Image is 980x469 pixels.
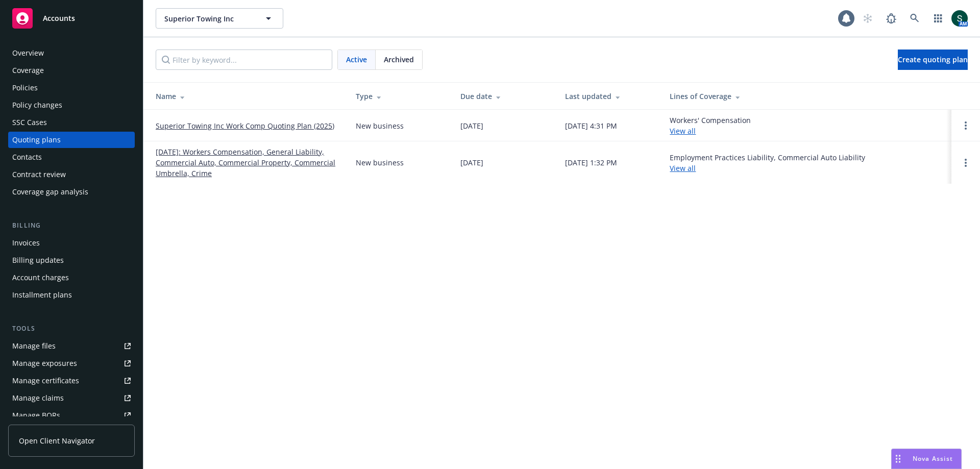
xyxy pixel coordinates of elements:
[12,373,79,389] div: Manage certificates
[960,119,972,132] a: Open options
[8,220,135,231] div: Billing
[8,287,135,303] a: Installment plans
[8,338,135,354] a: Manage files
[12,45,44,61] div: Overview
[164,13,253,24] span: Superior Towing Inc
[904,8,925,29] a: Search
[12,355,77,372] div: Manage exposures
[12,166,66,183] div: Contract review
[8,390,135,406] a: Manage claims
[898,50,968,70] a: Create quoting plan
[892,449,904,468] div: Drag to move
[565,120,617,131] div: [DATE] 4:31 PM
[8,97,135,113] a: Policy changes
[8,252,135,268] a: Billing updates
[19,435,95,446] span: Open Client Navigator
[8,324,135,334] div: Tools
[12,269,69,286] div: Account charges
[12,80,38,96] div: Policies
[960,157,972,169] a: Open options
[460,91,549,102] div: Due date
[356,120,404,131] div: New business
[670,126,696,136] a: View all
[156,8,283,29] button: Superior Towing Inc
[12,97,62,113] div: Policy changes
[12,132,61,148] div: Quoting plans
[8,235,135,251] a: Invoices
[8,355,135,372] a: Manage exposures
[12,390,64,406] div: Manage claims
[356,91,444,102] div: Type
[8,149,135,165] a: Contacts
[8,80,135,96] a: Policies
[12,252,64,268] div: Billing updates
[951,10,968,27] img: photo
[12,338,56,354] div: Manage files
[857,8,878,29] a: Start snowing
[891,449,962,469] button: Nova Assist
[356,157,404,168] div: New business
[156,91,339,102] div: Name
[565,157,617,168] div: [DATE] 1:32 PM
[12,407,60,424] div: Manage BORs
[384,54,414,65] span: Archived
[12,235,40,251] div: Invoices
[8,184,135,200] a: Coverage gap analysis
[928,8,948,29] a: Switch app
[8,373,135,389] a: Manage certificates
[8,4,135,33] a: Accounts
[156,50,332,70] input: Filter by keyword...
[8,45,135,61] a: Overview
[8,407,135,424] a: Manage BORs
[670,163,696,173] a: View all
[12,114,47,131] div: SSC Cases
[8,62,135,79] a: Coverage
[881,8,901,29] a: Report a Bug
[670,152,865,174] div: Employment Practices Liability, Commercial Auto Liability
[346,54,367,65] span: Active
[670,91,943,102] div: Lines of Coverage
[156,146,339,179] a: [DATE]: Workers Compensation, General Liability, Commercial Auto, Commercial Property, Commercial...
[12,62,44,79] div: Coverage
[156,120,334,131] a: Superior Towing Inc Work Comp Quoting Plan (2025)
[8,114,135,131] a: SSC Cases
[460,157,483,168] div: [DATE]
[913,454,953,463] span: Nova Assist
[8,269,135,286] a: Account charges
[12,287,72,303] div: Installment plans
[12,184,88,200] div: Coverage gap analysis
[8,166,135,183] a: Contract review
[460,120,483,131] div: [DATE]
[898,55,968,64] span: Create quoting plan
[43,14,75,22] span: Accounts
[12,149,42,165] div: Contacts
[565,91,653,102] div: Last updated
[8,132,135,148] a: Quoting plans
[670,115,751,136] div: Workers' Compensation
